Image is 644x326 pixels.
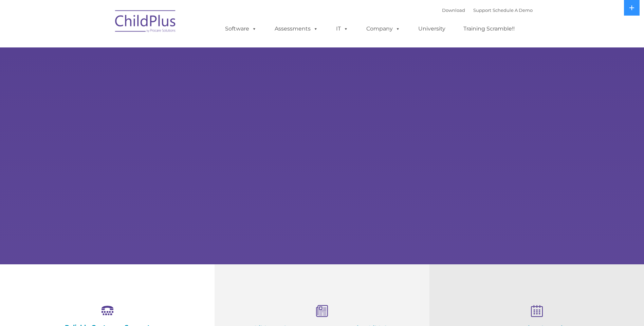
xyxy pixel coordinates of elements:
a: University [411,22,452,36]
a: Assessments [268,22,325,36]
a: Software [218,22,263,36]
font: | [442,7,533,13]
a: Download [442,7,465,13]
a: Company [360,22,407,36]
a: Training Scramble!! [457,22,521,36]
img: ChildPlus by Procare Solutions [112,5,180,39]
a: IT [329,22,355,36]
a: Schedule A Demo [493,7,533,13]
a: Support [473,7,491,13]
